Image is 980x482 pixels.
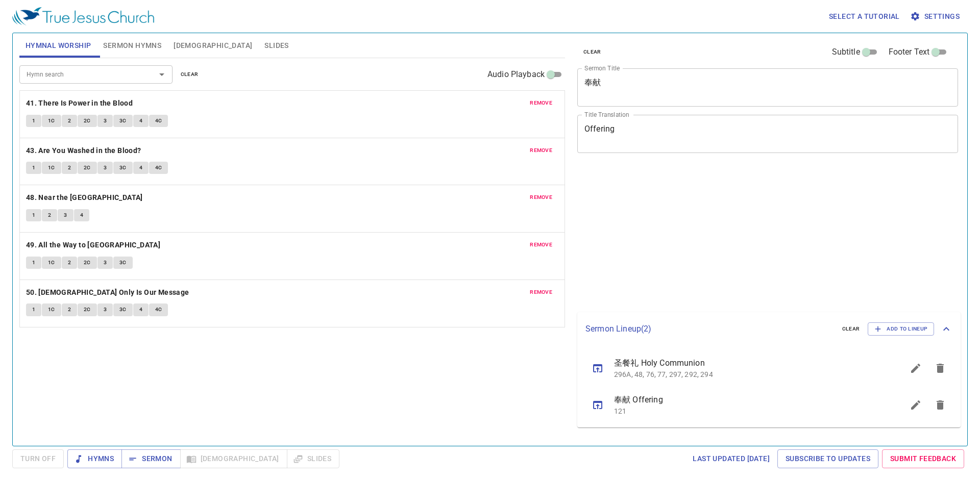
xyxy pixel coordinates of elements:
ul: sermon lineup list [577,346,961,427]
span: clear [181,70,199,79]
button: 3 [97,115,113,127]
span: 2C [84,258,91,267]
span: 3C [119,305,127,314]
span: 2C [84,305,91,314]
span: remove [530,193,552,202]
button: 4C [149,115,168,127]
span: 4C [155,163,162,172]
span: 3 [104,116,107,125]
span: Add to Lineup [874,324,927,334]
span: Slides [264,39,288,52]
a: Last updated [DATE] [689,449,774,468]
button: 1C [42,115,61,127]
span: remove [530,146,552,155]
span: 4C [155,116,162,125]
button: 4C [149,162,168,174]
button: 1C [42,257,61,269]
span: 4 [80,211,83,220]
span: Subscribe to Updates [786,452,870,465]
p: 121 [614,406,879,416]
button: 1C [42,162,61,174]
button: 2C [78,162,97,174]
button: 2C [78,257,97,269]
div: Sermon Lineup(2)clearAdd to Lineup [577,312,961,346]
span: Hymnal Worship [26,39,91,52]
button: Open [155,67,169,82]
span: 4 [139,163,142,172]
button: 1 [26,115,41,127]
span: 1C [48,258,55,267]
button: Settings [908,7,964,26]
button: 3 [97,303,113,316]
button: Select a tutorial [825,7,904,26]
button: 3C [113,303,133,316]
span: 2 [68,163,71,172]
p: Sermon Lineup ( 2 ) [585,323,834,335]
button: 2 [62,162,77,174]
span: Select a tutorial [829,10,900,23]
button: clear [577,46,607,58]
img: True Jesus Church [12,7,154,26]
span: 1 [32,116,35,125]
span: 2C [84,116,91,125]
span: [DEMOGRAPHIC_DATA] [174,39,252,52]
button: 3 [97,162,113,174]
b: 49. All the Way to [GEOGRAPHIC_DATA] [26,239,160,251]
span: Footer Text [889,46,930,58]
button: 1 [26,209,41,221]
button: Hymns [67,449,122,468]
b: 48. Near the [GEOGRAPHIC_DATA] [26,191,143,204]
span: 2 [68,258,71,267]
button: 3C [113,257,133,269]
span: 1C [48,305,55,314]
span: Last updated [DATE] [693,452,770,465]
span: 2 [48,211,51,220]
button: Add to Lineup [868,322,934,336]
button: remove [524,239,558,251]
span: 1 [32,211,35,220]
span: 3C [119,163,127,172]
span: 3C [119,116,127,125]
span: remove [530,288,552,297]
button: Sermon [121,449,180,468]
span: Submit Feedback [890,452,956,465]
span: 3C [119,258,127,267]
span: 2 [68,116,71,125]
span: Sermon Hymns [103,39,161,52]
button: 4 [133,162,149,174]
span: Sermon [130,452,172,465]
button: 1 [26,162,41,174]
button: 2C [78,115,97,127]
button: 4 [133,303,149,316]
span: remove [530,240,552,249]
button: remove [524,144,558,157]
button: 43. Are You Washed in the Blood? [26,144,143,157]
button: clear [175,68,205,81]
span: 1 [32,258,35,267]
span: remove [530,98,552,108]
button: remove [524,191,558,204]
span: 1C [48,116,55,125]
button: 3C [113,115,133,127]
span: Subtitle [832,46,860,58]
button: clear [836,323,866,335]
span: Settings [912,10,960,23]
span: 2 [68,305,71,314]
span: 3 [104,258,107,267]
b: 50. [DEMOGRAPHIC_DATA] Only Is Our Message [26,286,189,299]
p: 296A, 48, 76, 77, 297, 292, 294 [614,369,879,379]
b: 43. Are You Washed in the Blood? [26,144,141,157]
a: Submit Feedback [882,449,964,468]
button: 2C [78,303,97,316]
span: Audio Playback [487,68,545,81]
span: 1 [32,305,35,314]
button: 1C [42,303,61,316]
button: 50. [DEMOGRAPHIC_DATA] Only Is Our Message [26,286,191,299]
span: 2C [84,163,91,172]
button: 49. All the Way to [GEOGRAPHIC_DATA] [26,239,162,251]
span: 1C [48,163,55,172]
span: 4C [155,305,162,314]
button: 41. There Is Power in the Blood [26,97,135,110]
button: 2 [62,303,77,316]
span: clear [583,47,601,57]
